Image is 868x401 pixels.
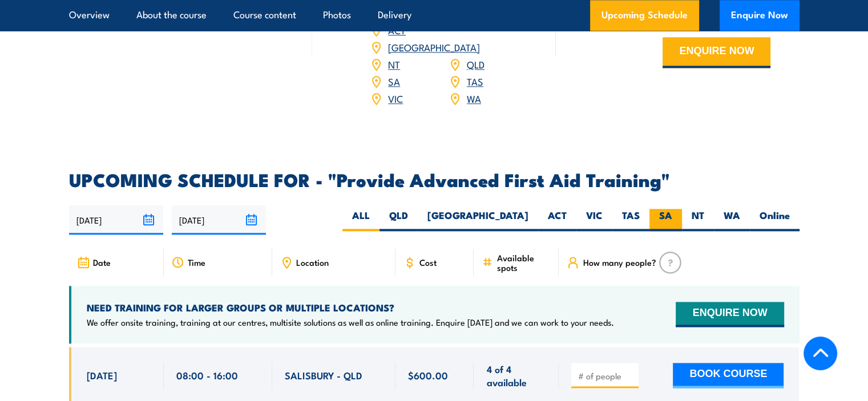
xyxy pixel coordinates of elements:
span: Date [93,257,111,267]
a: ACT [388,23,406,37]
span: 08:00 - 16:00 [176,368,238,382]
button: ENQUIRE NOW [663,37,770,68]
span: Cost [419,257,437,267]
span: Available spots [496,253,551,272]
a: [GEOGRAPHIC_DATA] [388,40,480,54]
a: WA [467,91,481,105]
span: How many people? [583,257,656,267]
label: ALL [342,209,380,231]
a: QLD [467,57,485,71]
label: NT [682,209,714,231]
label: TAS [612,209,649,231]
span: Time [188,257,205,267]
span: 4 of 4 available [486,362,546,389]
a: VIC [388,91,403,105]
a: SA [388,74,400,88]
input: From date [69,205,163,234]
label: WA [714,209,750,231]
label: QLD [380,209,418,231]
h4: NEED TRAINING FOR LARGER GROUPS OR MULTIPLE LOCATIONS? [87,301,614,314]
label: VIC [576,209,612,231]
button: BOOK COURSE [673,363,784,388]
span: SALISBURY - QLD [285,368,362,382]
span: $600.00 [408,368,448,382]
input: # of people [578,370,635,382]
label: Online [750,209,800,231]
a: NT [388,57,400,71]
label: SA [649,209,682,231]
span: [DATE] [87,368,117,382]
h2: UPCOMING SCHEDULE FOR - "Provide Advanced First Aid Training" [69,171,800,187]
input: To date [172,205,266,234]
p: We offer onsite training, training at our centres, multisite solutions as well as online training... [87,317,614,328]
button: ENQUIRE NOW [676,302,784,327]
span: Location [296,257,329,267]
label: [GEOGRAPHIC_DATA] [418,209,538,231]
label: ACT [538,209,576,231]
a: TAS [467,74,483,88]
